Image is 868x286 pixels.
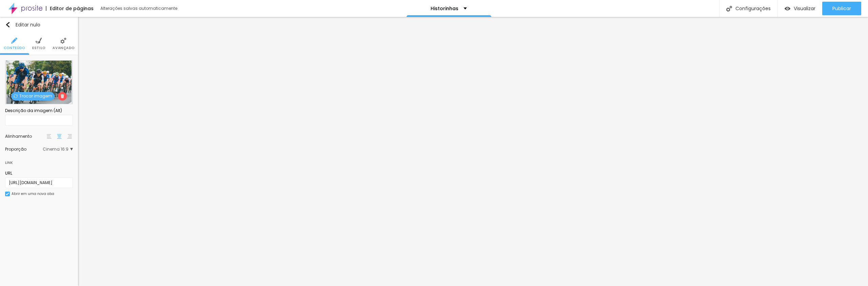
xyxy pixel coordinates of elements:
font: Visualizar [794,5,815,12]
font: Proporção [5,146,26,152]
font: Estilo [32,45,45,50]
div: Link [5,155,73,167]
img: paragraph-left-align.svg [47,134,52,139]
font: Editar nulo [16,21,40,28]
font: Configurações [735,5,771,12]
img: Ícone [6,192,9,196]
font: Link [5,160,13,165]
font: Publicar [832,5,851,12]
button: Visualizar [778,2,822,15]
font: Conteúdo [4,45,25,50]
font: Trocar imagem [19,93,52,99]
iframe: Editor [78,17,868,286]
font: Descrição da imagem (Alt) [5,108,62,113]
font: Avançado [53,45,74,50]
img: Ícone [60,94,64,98]
img: Ícone [11,38,17,44]
button: Publicar [822,2,861,15]
img: Ícone [726,6,732,12]
font: Cinema 16:9 [43,146,68,152]
img: Ícone [60,38,66,44]
img: Ícone [5,22,11,27]
font: Historinhas [431,5,458,12]
font: Abrir em uma nova aba [12,191,54,196]
font: Alterações salvas automaticamente [100,5,177,11]
font: Alinhamento [5,133,32,139]
img: paragraph-right-align.svg [67,134,72,139]
font: Editor de páginas [50,5,94,12]
img: view-1.svg [785,6,790,12]
img: paragraph-center-align.svg [57,134,62,139]
img: Ícone [14,94,18,98]
font: URL [5,170,12,176]
img: Ícone [36,38,42,44]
